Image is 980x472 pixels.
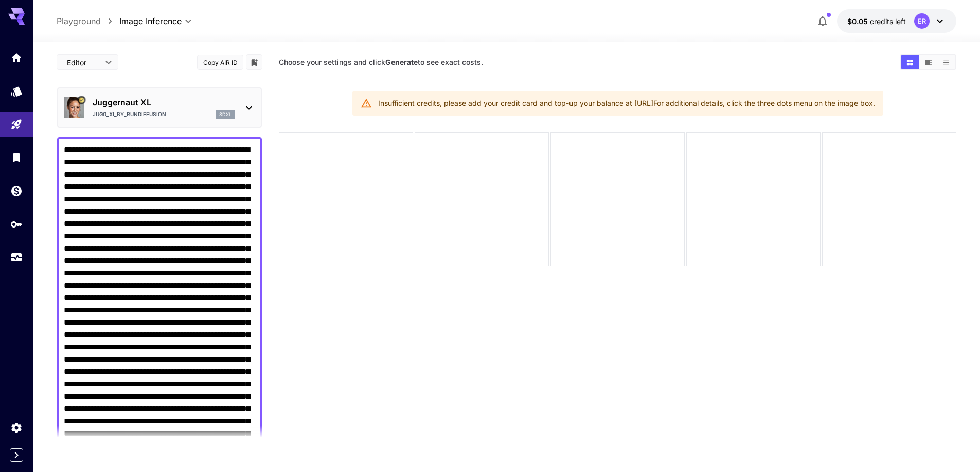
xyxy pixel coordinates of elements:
[67,57,99,68] span: Editor
[250,56,259,68] button: Add to library
[847,17,870,26] span: $0.05
[10,85,23,98] div: Models
[93,96,235,108] p: Juggernaut XL
[837,9,956,33] button: $0.05ER
[914,13,930,29] div: ER
[385,58,418,66] b: Generate
[57,15,119,27] nav: breadcrumb
[10,51,23,64] div: Home
[870,17,906,26] span: credits left
[279,58,483,66] span: Choose your settings and click to see exact costs.
[219,111,231,118] p: sdxl
[378,94,875,112] div: Insufficient credits, please add your credit card and top-up your balance at [URL] For additional...
[197,55,243,70] button: Copy AIR ID
[10,151,23,164] div: Library
[919,55,937,69] button: Show media in video view
[901,55,919,69] button: Show media in grid view
[10,448,23,462] button: Expand sidebar
[847,16,906,27] div: $0.05
[10,118,23,131] div: Playground
[77,96,85,104] button: Certified Model – Vetted for best performance and includes a commercial license.
[900,54,956,70] div: Show media in grid viewShow media in video viewShow media in list view
[57,15,101,27] a: Playground
[10,421,23,434] div: Settings
[10,218,23,231] div: API Keys
[93,110,166,118] p: Jugg_XI_by_RunDiffusion
[119,15,182,27] span: Image Inference
[937,55,955,69] button: Show media in list view
[64,92,255,123] div: Certified Model – Vetted for best performance and includes a commercial license.Juggernaut XLJugg...
[10,184,23,197] div: Wallet
[10,251,23,264] div: Usage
